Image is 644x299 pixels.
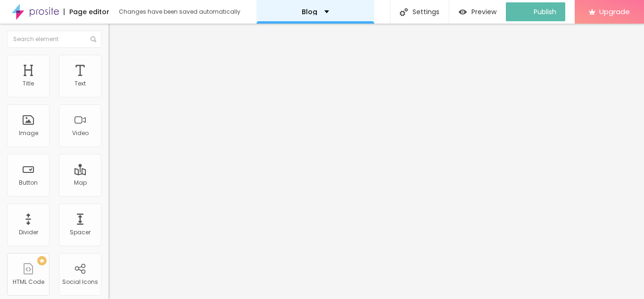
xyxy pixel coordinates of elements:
[7,31,101,48] input: Search element
[64,9,109,15] div: Page editor
[72,130,89,137] div: Video
[534,8,556,16] span: Publish
[62,279,98,285] div: Social Icons
[23,80,34,87] div: Title
[19,229,38,236] div: Divider
[19,130,38,137] div: Image
[19,179,38,186] div: Button
[449,2,506,21] button: Preview
[459,8,467,16] img: view-1.svg
[599,8,630,16] span: Upgrade
[119,9,240,15] div: Changes have been saved automatically
[70,229,91,236] div: Spacer
[302,9,317,15] p: Blog
[506,2,565,21] button: Publish
[74,179,87,186] div: Map
[471,8,496,16] span: Preview
[91,36,96,42] img: Icone
[108,24,644,299] iframe: Editor
[400,8,408,16] img: Icone
[74,80,86,87] div: Text
[13,279,44,285] div: HTML Code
